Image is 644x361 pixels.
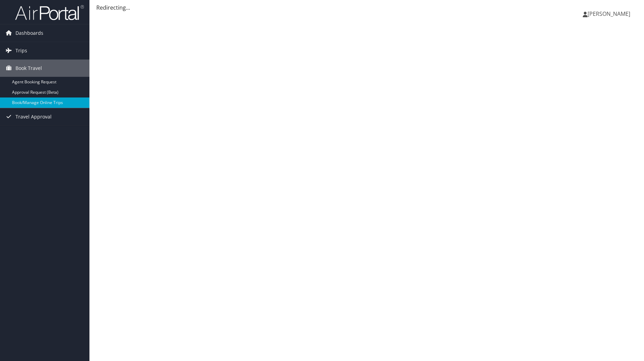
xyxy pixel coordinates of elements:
span: Travel Approval [15,108,52,125]
span: [PERSON_NAME] [588,10,630,18]
span: Dashboards [15,24,43,42]
img: airportal-logo.png [15,4,84,21]
div: Redirecting... [96,3,637,12]
span: Trips [15,42,27,59]
span: Book Travel [15,60,42,77]
a: [PERSON_NAME] [583,3,637,24]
